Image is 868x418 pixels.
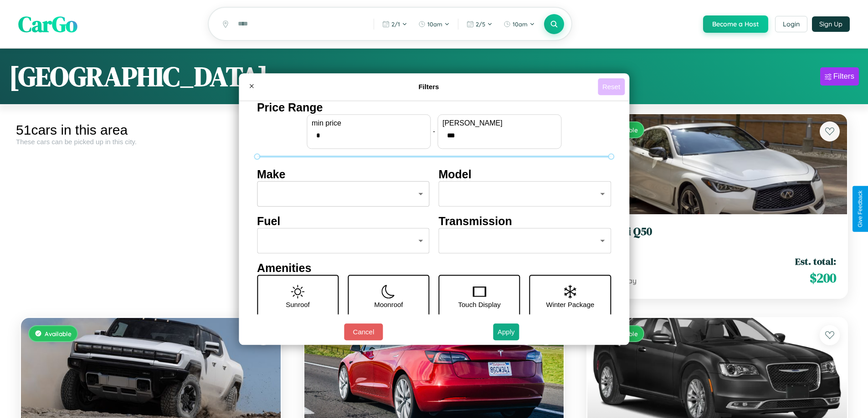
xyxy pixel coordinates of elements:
[795,255,836,268] span: Est. total:
[820,67,859,86] button: Filters
[312,119,426,127] label: min price
[257,215,430,228] h4: Fuel
[16,122,286,138] div: 51 cars in this area
[442,119,556,127] label: [PERSON_NAME]
[598,225,836,238] h3: Infiniti Q50
[16,138,286,146] div: These cars can be picked up in this city.
[286,298,310,311] p: Sunroof
[513,20,528,28] span: 10am
[812,16,850,32] button: Sign Up
[493,323,519,340] button: Apply
[598,78,625,95] button: Reset
[703,15,768,33] button: Become a Host
[257,101,611,114] h4: Price Range
[810,269,836,287] span: $ 200
[833,72,854,81] div: Filters
[546,298,595,311] p: Winter Package
[598,225,836,247] a: Infiniti Q502018
[499,17,539,31] button: 10am
[414,17,454,31] button: 10am
[18,9,77,39] span: CarGo
[433,125,435,137] p: -
[257,262,611,275] h4: Amenities
[439,215,611,228] h4: Transmission
[458,298,500,311] p: Touch Display
[260,83,598,91] h4: Filters
[439,168,611,181] h4: Model
[476,20,485,28] span: 2 / 5
[344,323,383,340] button: Cancel
[775,16,807,32] button: Login
[427,20,442,28] span: 10am
[462,17,497,31] button: 2/5
[378,17,412,31] button: 2/1
[391,20,400,28] span: 2 / 1
[9,58,268,95] h1: [GEOGRAPHIC_DATA]
[374,298,403,311] p: Moonroof
[257,168,430,181] h4: Make
[45,330,72,337] span: Available
[857,191,863,227] div: Give Feedback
